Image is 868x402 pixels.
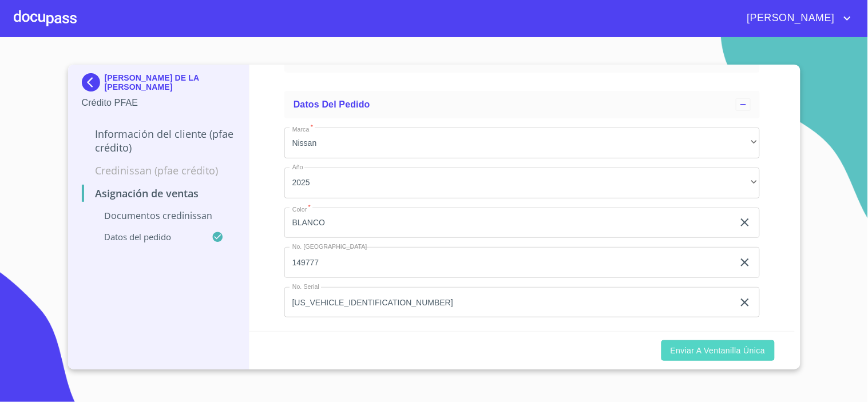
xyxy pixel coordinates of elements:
[105,73,236,91] p: [PERSON_NAME] DE LA [PERSON_NAME]
[82,73,105,91] img: Docupass spot blue
[82,209,236,222] p: Documentos CrediNissan
[284,128,760,158] div: Nissan
[739,9,841,27] span: [PERSON_NAME]
[82,73,236,96] div: [PERSON_NAME] DE LA [PERSON_NAME]
[82,186,236,200] p: Asignación de Ventas
[738,296,752,309] button: clear input
[738,216,752,229] button: clear input
[661,340,775,361] button: Enviar a Ventanilla única
[671,344,766,358] span: Enviar a Ventanilla única
[82,164,236,177] p: Credinissan (PFAE crédito)
[284,168,760,198] div: 2025
[294,99,370,109] span: Datos del pedido
[739,9,854,27] button: account of current user
[82,96,236,110] p: Crédito PFAE
[82,127,236,154] p: Información del cliente (PFAE crédito)
[284,91,760,118] div: Datos del pedido
[82,231,212,242] p: Datos del pedido
[738,256,752,269] button: clear input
